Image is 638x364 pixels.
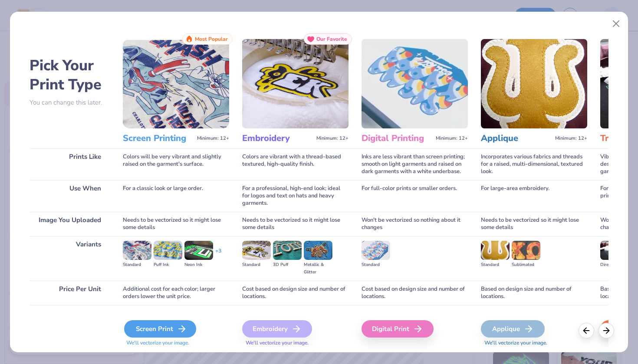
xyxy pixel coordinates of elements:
[123,180,229,212] div: For a classic look or large order.
[481,241,510,260] img: Standard
[608,16,625,32] button: Close
[215,247,221,262] div: + 3
[362,281,468,305] div: Cost based on design size and number of locations.
[304,261,332,276] div: Metallic & Glitter
[30,56,110,94] h2: Pick Your Print Type
[242,320,312,338] div: Embroidery
[481,320,545,338] div: Applique
[362,148,468,180] div: Inks are less vibrant than screen printing; smooth on light garments and raised on dark garments ...
[123,261,151,269] div: Standard
[242,212,349,236] div: Needs to be vectorized so it might lose some details
[30,99,110,106] p: You can change this later.
[197,135,229,141] span: Minimum: 12+
[316,36,347,42] span: Our Favorite
[123,212,229,236] div: Needs to be vectorized so it might lose some details
[30,236,110,281] div: Variants
[316,135,349,141] span: Minimum: 12+
[481,133,552,144] h3: Applique
[242,339,349,347] span: We'll vectorize your image.
[30,212,110,236] div: Image You Uploaded
[481,180,587,212] div: For large-area embroidery.
[123,339,229,347] span: We'll vectorize your image.
[362,180,468,212] div: For full-color prints or smaller orders.
[362,133,432,144] h3: Digital Printing
[512,241,540,260] img: Sublimated
[481,261,510,269] div: Standard
[242,241,271,260] img: Standard
[481,212,587,236] div: Needs to be vectorized so it might lose some details
[123,148,229,180] div: Colors will be very vibrant and slightly raised on the garment's surface.
[481,281,587,305] div: Based on design size and number of locations.
[184,261,213,269] div: Neon Ink
[242,180,349,212] div: For a professional, high-end look; ideal for logos and text on hats and heavy garments.
[600,261,629,269] div: Direct-to-film
[273,261,302,269] div: 3D Puff
[555,135,587,141] span: Minimum: 12+
[436,135,468,141] span: Minimum: 12+
[124,320,196,338] div: Screen Print
[242,133,313,144] h3: Embroidery
[123,39,229,128] img: Screen Printing
[123,133,194,144] h3: Screen Printing
[481,339,587,347] span: We'll vectorize your image.
[512,261,540,269] div: Sublimated
[362,39,468,128] img: Digital Printing
[362,212,468,236] div: Won't be vectorized so nothing about it changes
[481,39,587,128] img: Applique
[362,261,390,269] div: Standard
[154,241,182,260] img: Puff Ink
[123,241,151,260] img: Standard
[242,261,271,269] div: Standard
[304,241,332,260] img: Metallic & Glitter
[30,180,110,212] div: Use When
[154,261,182,269] div: Puff Ink
[600,241,629,260] img: Direct-to-film
[30,281,110,305] div: Price Per Unit
[184,241,213,260] img: Neon Ink
[123,281,229,305] div: Additional cost for each color; larger orders lower the unit price.
[362,241,390,260] img: Standard
[242,281,349,305] div: Cost based on design size and number of locations.
[242,39,349,128] img: Embroidery
[481,148,587,180] div: Incorporates various fabrics and threads for a raised, multi-dimensional, textured look.
[273,241,302,260] img: 3D Puff
[242,148,349,180] div: Colors are vibrant with a thread-based textured, high-quality finish.
[195,36,228,42] span: Most Popular
[30,148,110,180] div: Prints Like
[362,320,434,338] div: Digital Print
